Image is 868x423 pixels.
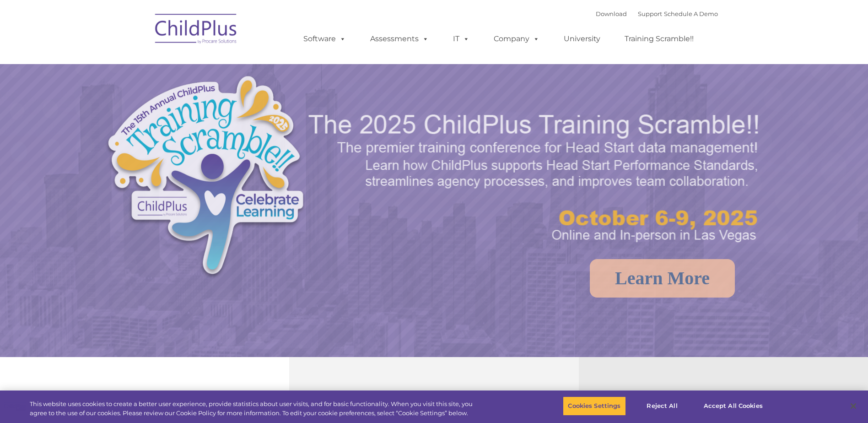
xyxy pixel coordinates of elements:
a: Assessments [361,30,438,48]
button: Reject All [634,396,691,416]
a: University [555,30,609,48]
button: Cookies Settings [563,396,625,416]
a: Support [638,10,662,17]
a: IT [444,30,479,48]
font: | [596,10,718,17]
div: This website uses cookies to create a better user experience, provide statistics about user visit... [30,400,477,418]
button: Close [843,396,863,416]
a: Software [294,30,355,48]
a: Training Scramble!! [615,30,703,48]
a: Learn More [590,259,735,298]
img: ChildPlus by Procare Solutions [151,7,242,53]
a: Schedule A Demo [664,10,718,17]
a: Download [596,10,627,17]
a: Company [485,30,549,48]
button: Accept All Cookies [699,396,768,416]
